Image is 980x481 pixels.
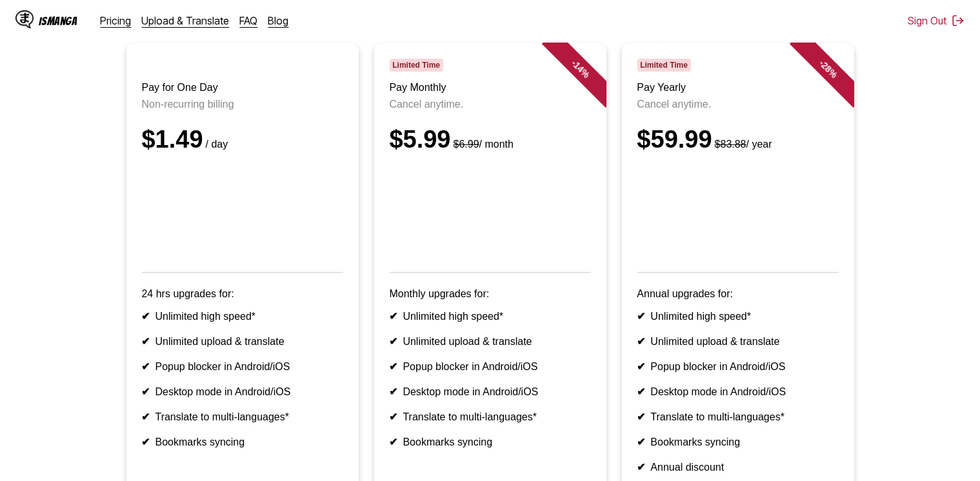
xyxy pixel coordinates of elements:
img: Sign out [952,14,965,27]
p: Cancel anytime. [637,99,839,110]
li: Unlimited high speed* [637,310,839,322]
li: Unlimited upload & translate [390,335,591,348]
li: Popup blocker in Android/iOS [637,360,839,373]
b: ✔ [637,386,646,397]
a: Pricing [101,14,132,27]
b: ✔ [142,411,150,422]
b: ✔ [390,336,398,347]
b: ✔ [390,311,398,322]
li: Annual discount [637,461,839,473]
b: ✔ [142,311,150,322]
s: $6.99 [454,139,479,150]
b: ✔ [637,336,646,347]
b: ✔ [142,361,150,372]
a: Blog [268,14,289,27]
h3: Pay Yearly [637,82,839,93]
p: 24 hrs upgrades for: [142,288,343,300]
b: ✔ [142,386,150,397]
b: ✔ [390,386,398,397]
h3: Pay for One Day [142,82,343,93]
li: Unlimited high speed* [390,310,591,322]
b: ✔ [637,462,646,473]
li: Unlimited upload & translate [637,335,839,348]
b: ✔ [390,411,398,422]
b: ✔ [142,437,150,447]
li: Translate to multi-languages* [142,411,343,423]
p: Annual upgrades for: [637,288,839,300]
li: Unlimited high speed* [142,310,343,322]
li: Desktop mode in Android/iOS [142,386,343,398]
h3: Pay Monthly [390,82,591,93]
p: Non-recurring billing [142,99,343,110]
a: FAQ [240,14,258,27]
div: IsManga [39,15,77,27]
p: Monthly upgrades for: [390,288,591,300]
small: / day [203,139,228,150]
iframe: PayPal [637,169,839,254]
li: Translate to multi-languages* [390,411,591,423]
span: Limited Time [390,59,443,72]
li: Unlimited upload & translate [142,335,343,348]
a: IsManga LogoIsManga [15,10,101,31]
li: Bookmarks syncing [142,436,343,448]
li: Desktop mode in Android/iOS [390,386,591,398]
b: ✔ [637,311,646,322]
div: - 14 % [541,30,619,108]
li: Popup blocker in Android/iOS [390,360,591,373]
small: / year [712,139,772,150]
p: Cancel anytime. [390,99,591,110]
a: Upload & Translate [142,14,230,27]
small: / month [451,139,514,150]
iframe: PayPal [390,169,591,254]
li: Bookmarks syncing [390,436,591,448]
img: IsManga Logo [15,10,34,28]
li: Translate to multi-languages* [637,411,839,423]
div: $1.49 [142,126,343,153]
b: ✔ [390,437,398,447]
div: - 28 % [789,30,866,108]
b: ✔ [637,437,646,447]
b: ✔ [637,411,646,422]
span: Limited Time [637,59,691,72]
iframe: PayPal [142,169,343,254]
s: $83.88 [715,139,746,150]
div: $59.99 [637,126,839,153]
b: ✔ [637,361,646,372]
b: ✔ [142,336,150,347]
li: Desktop mode in Android/iOS [637,386,839,398]
b: ✔ [390,361,398,372]
li: Popup blocker in Android/iOS [142,360,343,373]
li: Bookmarks syncing [637,436,839,448]
div: $5.99 [390,126,591,153]
button: Sign Out [908,14,965,27]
